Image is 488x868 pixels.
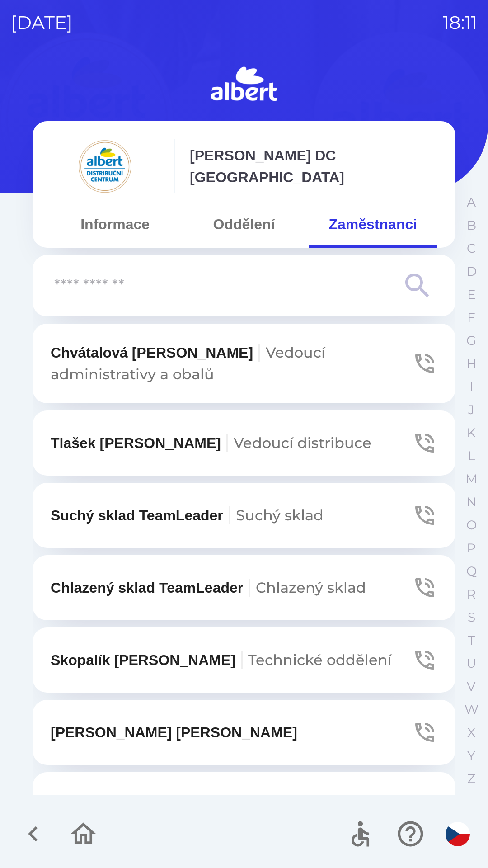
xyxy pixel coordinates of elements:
[33,700,455,765] button: [PERSON_NAME] [PERSON_NAME]
[51,794,390,816] p: Švárová [PERSON_NAME]
[179,208,308,241] button: Oddělení
[33,410,455,476] button: Tlašek [PERSON_NAME]Vedoucí distribuce
[33,627,455,693] button: Skopalík [PERSON_NAME]Technické oddělení
[248,651,392,669] span: Technické oddělení
[11,9,73,36] p: [DATE]
[256,579,366,596] span: Chlazený sklad
[33,63,455,107] img: Logo
[33,483,455,548] button: Suchý sklad TeamLeaderSuchý sklad
[236,506,324,524] span: Suchý sklad
[33,555,455,620] button: Chlazený sklad TeamLeaderChlazený sklad
[446,822,470,846] img: cs flag
[51,208,179,241] button: Informace
[234,434,371,452] span: Vedoucí distribuce
[443,9,477,36] p: 18:11
[190,145,437,188] p: [PERSON_NAME] DC [GEOGRAPHIC_DATA]
[51,432,371,454] p: Tlašek [PERSON_NAME]
[51,577,366,599] p: Chlazený sklad TeamLeader
[51,342,412,385] p: Chvátalová [PERSON_NAME]
[51,505,324,526] p: Suchý sklad TeamLeader
[33,772,455,837] button: Švárová [PERSON_NAME]
[51,649,392,671] p: Skopalík [PERSON_NAME]
[309,208,437,241] button: Zaměstnanci
[51,722,297,743] p: [PERSON_NAME] [PERSON_NAME]
[33,324,455,403] button: Chvátalová [PERSON_NAME]Vedoucí administrativy a obalů
[51,139,159,193] img: 092fc4fe-19c8-4166-ad20-d7efd4551fba.png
